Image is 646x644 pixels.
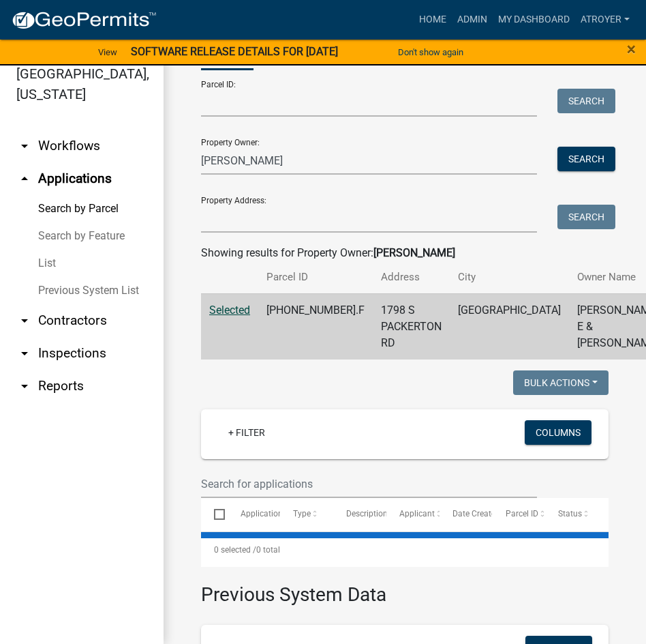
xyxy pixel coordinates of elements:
td: [GEOGRAPHIC_DATA] [450,293,569,360]
span: Application Number [241,509,315,518]
a: atroyer [575,7,635,33]
datatable-header-cell: Applicant [386,498,440,531]
a: View [93,41,123,63]
span: 0 selected / [214,545,256,555]
td: 1798 S PACKERTON RD [373,293,450,360]
a: + Filter [217,420,276,445]
span: × [627,40,636,59]
span: Parcel ID [506,509,538,518]
i: arrow_drop_down [16,345,33,362]
datatable-header-cell: Select [201,498,227,531]
th: City [450,261,569,293]
a: Admin [452,7,493,33]
button: Search [557,89,615,113]
i: arrow_drop_down [16,312,33,329]
span: Type [293,509,311,518]
button: Don't show again [393,41,469,63]
button: Bulk Actions [513,370,609,395]
span: Applicant [399,509,435,518]
div: Showing results for Property Owner: [201,245,609,261]
h3: Previous System Data [201,567,609,609]
strong: [PERSON_NAME] [373,246,455,259]
i: arrow_drop_down [16,378,33,394]
input: Search for applications [201,470,537,498]
datatable-header-cell: Application Number [227,498,280,531]
button: Search [557,147,615,171]
td: [PHONE_NUMBER].F [258,293,373,360]
span: Status [558,509,582,518]
datatable-header-cell: Description [333,498,386,531]
datatable-header-cell: Parcel ID [492,498,545,531]
th: Parcel ID [258,261,373,293]
i: arrow_drop_down [16,138,33,154]
th: Address [373,261,450,293]
span: Date Created [452,509,500,518]
button: Close [627,41,636,57]
datatable-header-cell: Date Created [440,498,493,531]
div: 0 total [201,533,609,567]
a: Selected [209,304,250,317]
datatable-header-cell: Status [545,498,598,531]
button: Search [557,205,615,229]
a: Home [414,7,452,33]
i: arrow_drop_up [16,171,33,187]
span: Description [346,509,388,518]
a: My Dashboard [493,7,575,33]
strong: SOFTWARE RELEASE DETAILS FOR [DATE] [131,45,338,58]
datatable-header-cell: Type [280,498,333,531]
button: Columns [525,420,591,445]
